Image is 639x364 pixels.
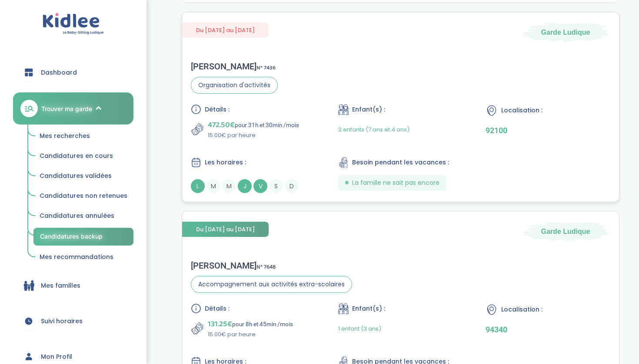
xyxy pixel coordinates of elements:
p: 15.00€ par heure [208,330,293,339]
p: pour 8h et 45min /mois [208,318,293,330]
span: 2 enfants (7 ans et 4 ans) [338,125,409,134]
span: Besoin pendant les vacances : [352,158,449,167]
span: Détails : [205,105,230,114]
span: 1 enfant (3 ans) [338,325,381,333]
span: N° 7436 [256,63,276,72]
p: 15.00€ par heure [208,131,299,140]
span: Candidatures en cours [40,151,113,160]
a: Dashboard [13,57,133,88]
span: M [206,179,220,193]
a: Candidatures en cours [33,148,133,164]
a: Mes recherches [33,128,133,144]
span: Mes recommandations [40,253,113,261]
span: Candidatures backup [40,233,103,240]
span: Suivi horaires [41,317,83,326]
span: Trouver ma garde [41,104,92,113]
span: Accompagnement aux activités extra-scolaires [191,276,352,293]
span: D [285,179,299,193]
span: Mon Profil [41,352,72,361]
span: Détails : [205,304,230,313]
img: logo.svg [43,13,104,35]
div: [PERSON_NAME] [191,61,278,72]
a: Candidatures non retenues [33,188,133,204]
a: Candidatures validées [33,168,133,184]
span: Dashboard [41,68,77,77]
span: Candidatures validées [40,171,112,180]
span: Enfant(s) : [352,304,385,313]
span: Candidatures annulées [40,211,114,220]
span: Localisation : [501,106,542,115]
span: M [222,179,236,193]
span: Organisation d'activités [191,77,278,94]
span: Candidatures non retenues [40,191,127,200]
span: Du [DATE] au [DATE] [182,222,269,237]
span: Garde Ludique [541,226,590,236]
span: Localisation : [501,305,542,314]
span: Les horaires : [205,158,246,167]
span: Mes familles [41,281,80,290]
a: Candidatures annulées [33,208,133,224]
p: 92100 [486,126,610,135]
span: V [253,179,267,193]
span: L [191,179,205,193]
a: Mes familles [13,270,133,301]
span: Enfant(s) : [352,105,385,114]
span: N° 7648 [256,262,276,272]
span: Garde Ludique [541,27,590,37]
span: J [238,179,252,193]
a: Candidatures backup [33,228,133,246]
span: S [269,179,283,193]
span: 472.50€ [208,119,235,131]
span: Mes recherches [40,131,90,140]
span: 131.25€ [208,318,232,330]
p: 94340 [486,325,610,334]
a: Suivi horaires [13,305,133,337]
a: Mes recommandations [33,249,133,266]
span: La famille ne sait pas encore [352,178,439,187]
div: [PERSON_NAME] [191,260,352,271]
p: pour 31h et 30min /mois [208,119,299,131]
span: Du [DATE] au [DATE] [182,23,269,38]
a: Trouver ma garde [13,92,133,125]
